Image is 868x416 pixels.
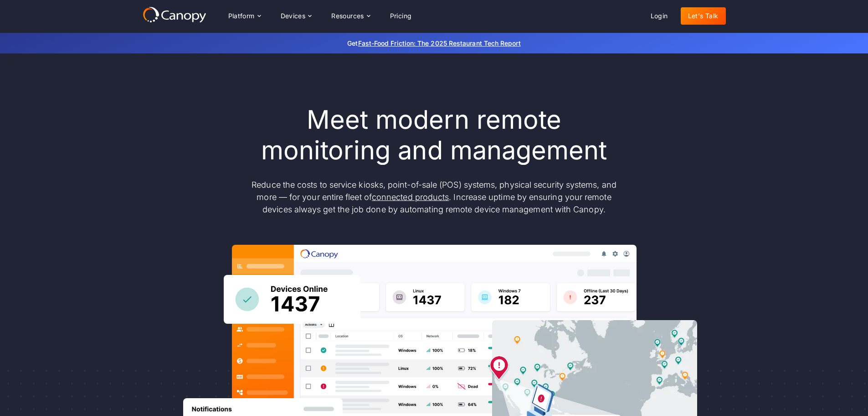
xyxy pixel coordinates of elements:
[383,7,419,25] a: Pricing
[273,7,319,25] div: Devices
[681,7,726,25] a: Let's Talk
[243,105,626,166] h1: Meet modern remote monitoring and management
[211,38,657,48] p: Get
[224,275,360,324] img: Canopy sees how many devices are online
[331,13,364,19] div: Resources
[643,7,675,25] a: Login
[324,7,377,25] div: Resources
[228,13,255,19] div: Platform
[358,39,521,47] a: Fast-Food Friction: The 2025 Restaurant Tech Report
[243,179,626,216] p: Reduce the costs to service kiosks, point-of-sale (POS) systems, physical security systems, and m...
[221,7,268,25] div: Platform
[281,13,306,19] div: Devices
[372,192,449,202] a: connected products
